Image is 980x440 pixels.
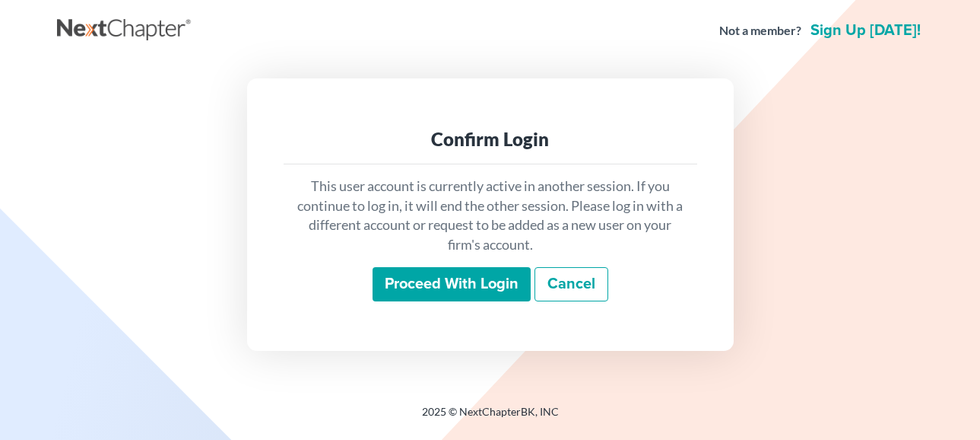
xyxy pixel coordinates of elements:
[373,267,531,302] input: Proceed with login
[57,404,924,432] div: 2025 © NextChapterBK, INC
[296,127,685,151] div: Confirm Login
[719,22,801,40] strong: Not a member?
[807,23,924,38] a: Sign up [DATE]!
[534,267,608,302] a: Cancel
[296,177,685,255] p: This user account is currently active in another session. If you continue to log in, it will end ...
